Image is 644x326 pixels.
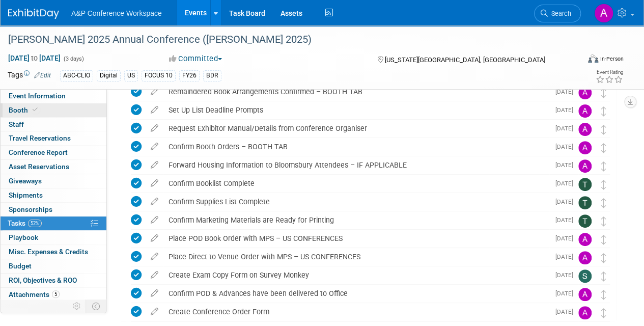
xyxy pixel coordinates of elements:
span: Playbook [9,233,38,241]
i: Move task [601,216,606,226]
i: Move task [601,290,606,300]
span: Travel Reservations [9,134,71,142]
div: Confirm Supplies List Complete [163,193,549,210]
span: [DATE] [555,198,578,205]
span: [DATE] [555,271,578,279]
span: [DATE] [DATE] [8,53,61,63]
a: Staff [1,118,106,131]
span: [DATE] [555,143,578,150]
a: Attachments5 [1,288,106,302]
a: edit [146,307,163,316]
a: Asset Reservations [1,160,106,174]
a: edit [146,105,163,115]
span: [DATE] [555,290,578,297]
img: Amanda Oney [578,233,592,246]
span: A&P Conference Workspace [71,9,162,17]
span: [DATE] [555,88,578,95]
a: edit [146,252,163,261]
td: Personalize Event Tab Strip [68,300,86,313]
div: Set Up List Deadline Prompts [163,101,549,119]
span: Sponsorships [9,205,52,213]
div: Create Conference Order Form [163,303,549,320]
img: Amanda Oney [578,141,592,154]
img: Amanda Oney [578,288,592,301]
a: Event Information [1,89,106,103]
a: edit [146,270,163,280]
img: Taylor Thompson [578,214,592,228]
div: Place Direct to Venue Order with MPS – US CONFERENCES [163,248,549,265]
i: Move task [601,161,606,171]
span: [DATE] [555,161,578,169]
img: ExhibitDay [8,9,59,19]
span: [DATE] [555,125,578,132]
img: Samantha Klein [578,269,592,283]
img: Amanda Oney [578,86,592,99]
a: edit [146,289,163,298]
div: Digital [97,70,121,81]
img: Taylor Thompson [578,196,592,209]
i: Move task [601,308,606,318]
a: edit [146,160,163,170]
div: Confirm POD & Advances have been delivered to Office [163,285,549,302]
i: Move task [601,125,606,134]
td: Toggle Event Tabs [86,300,107,313]
div: Forward Housing Information to Bloomsbury Attendees – IF APPLICABLE [163,156,549,174]
div: ABC-CLIO [60,70,93,81]
div: FOCUS 10 [142,70,176,81]
a: edit [146,124,163,133]
img: Format-Inperson.png [588,55,598,63]
span: Search [548,10,571,17]
img: Amanda Oney [594,4,613,23]
a: edit [146,87,163,96]
i: Move task [601,106,606,116]
span: Attachments [9,290,60,298]
img: Amanda Oney [578,251,592,264]
div: Remaindered Book Arrangements Confirmed – BOOTH TAB [163,83,549,100]
div: Place POD Book Order with MPS – US CONFERENCES [163,230,549,247]
span: Budget [9,262,32,270]
button: Committed [165,53,226,64]
span: [DATE] [555,253,578,260]
span: Event Information [9,92,66,100]
div: FY26 [179,70,200,81]
a: Travel Reservations [1,131,106,145]
a: edit [146,215,163,225]
span: [DATE] [555,106,578,114]
a: Booth [1,103,106,117]
i: Move task [601,271,606,281]
i: Move task [601,198,606,208]
a: Misc. Expenses & Credits [1,245,106,259]
i: Move task [601,143,606,153]
span: Conference Report [9,148,68,156]
span: ROI, Objectives & ROO [9,276,77,284]
div: Create Exam Copy Form on Survey Monkey [163,266,549,284]
i: Booth reservation complete [33,107,38,113]
a: Tasks52% [1,216,106,230]
span: Tasks [8,219,42,227]
span: Booth [9,106,40,114]
a: Sponsorships [1,203,106,216]
div: US [124,70,138,81]
span: Staff [9,120,24,128]
img: Amanda Oney [578,159,592,173]
a: Giveaways [1,174,106,188]
span: 5 [52,290,60,298]
a: edit [146,142,163,151]
div: Event Format [534,53,624,68]
a: Playbook [1,231,106,244]
img: Taylor Thompson [578,178,592,191]
span: [US_STATE][GEOGRAPHIC_DATA], [GEOGRAPHIC_DATA] [384,56,545,64]
i: Move task [601,88,606,98]
a: edit [146,234,163,243]
div: BDR [203,70,221,81]
a: Search [534,5,581,22]
span: [DATE] [555,216,578,224]
div: Confirm Booth Orders – BOOTH TAB [163,138,549,155]
i: Move task [601,253,606,263]
div: Event Rating [596,70,623,75]
i: Move task [601,235,606,244]
i: Move task [601,180,606,189]
a: edit [146,197,163,206]
div: In-Person [600,55,624,63]
span: Giveaways [9,177,42,185]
